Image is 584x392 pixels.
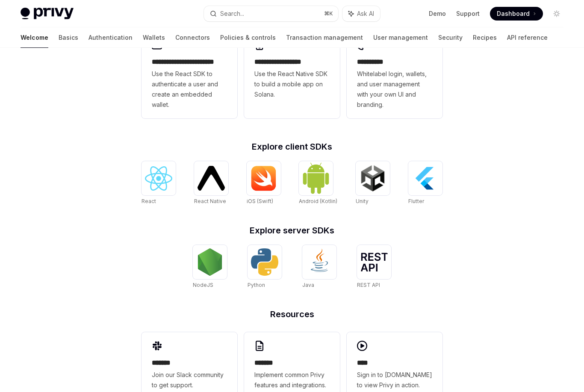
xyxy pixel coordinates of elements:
[302,245,336,289] a: JavaJava
[250,165,277,191] img: iOS (Swift)
[145,166,172,191] img: React
[497,9,530,18] span: Dashboard
[302,282,314,288] span: Java
[198,166,225,190] img: React Native
[193,282,213,288] span: NodeJS
[429,9,446,18] a: Demo
[244,31,340,118] a: **** **** **** ***Use the React Native SDK to build a mobile app on Solana.
[408,161,442,206] a: FlutterFlutter
[456,9,480,18] a: Support
[59,27,78,48] a: Basics
[490,7,543,21] a: Dashboard
[220,27,276,48] a: Policies & controls
[473,27,497,48] a: Recipes
[360,253,388,271] img: REST API
[247,198,273,204] span: iOS (Swift)
[194,161,228,206] a: React NativeReact Native
[194,198,226,204] span: React Native
[21,8,74,20] img: light logo
[356,161,390,206] a: UnityUnity
[254,69,330,100] span: Use the React Native SDK to build a mobile app on Solana.
[356,198,369,204] span: Unity
[88,27,133,48] a: Authentication
[152,370,227,390] span: Join our Slack community to get support.
[21,27,48,48] a: Welcome
[438,27,463,48] a: Security
[251,248,278,276] img: Python
[357,370,432,390] span: Sign in to [DOMAIN_NAME] to view Privy in action.
[142,142,442,151] h2: Explore client SDKs
[247,161,281,206] a: iOS (Swift)iOS (Swift)
[152,69,227,110] span: Use the React SDK to authenticate a user and create an embedded wallet.
[142,161,176,206] a: ReactReact
[248,282,265,288] span: Python
[324,10,333,17] span: ⌘ K
[142,226,442,235] h2: Explore server SDKs
[408,198,424,204] span: Flutter
[142,310,442,318] h2: Resources
[193,245,227,289] a: NodeJSNodeJS
[143,27,165,48] a: Wallets
[220,9,244,19] div: Search...
[299,161,337,206] a: Android (Kotlin)Android (Kotlin)
[299,198,337,204] span: Android (Kotlin)
[306,248,333,276] img: Java
[412,165,439,192] img: Flutter
[286,27,363,48] a: Transaction management
[359,165,386,192] img: Unity
[254,370,330,390] span: Implement common Privy features and integrations.
[357,9,374,18] span: Ask AI
[357,245,391,289] a: REST APIREST API
[204,6,339,21] button: Search...⌘K
[357,282,380,288] span: REST API
[373,27,428,48] a: User management
[357,69,432,110] span: Whitelabel login, wallets, and user management with your own UI and branding.
[507,27,548,48] a: API reference
[342,6,380,21] button: Ask AI
[302,162,330,194] img: Android (Kotlin)
[550,7,563,21] button: Toggle dark mode
[142,198,156,204] span: React
[196,248,224,276] img: NodeJS
[347,31,442,118] a: **** *****Whitelabel login, wallets, and user management with your own UI and branding.
[248,245,282,289] a: PythonPython
[175,27,210,48] a: Connectors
